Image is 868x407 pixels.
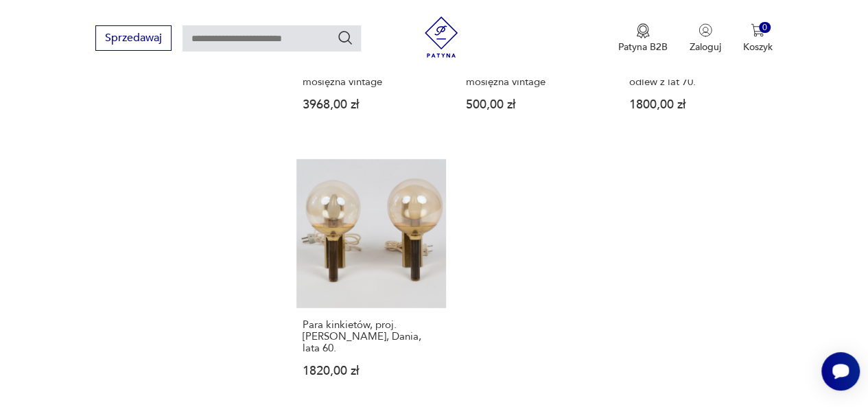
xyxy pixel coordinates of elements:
h3: Lampa stołowa, mosiężna, odlew z lat 70. [629,65,766,88]
img: Patyna - sklep z meblami i dekoracjami vintage [421,16,462,58]
h3: Lampka podłogowa mosiężna vintage [303,65,440,88]
p: Patyna B2B [618,40,668,54]
button: Szukaj [337,30,353,46]
p: 3968,00 zł [303,99,440,111]
img: Ikonka użytkownika [699,23,712,37]
iframe: Smartsupp widget button [821,352,860,391]
img: Ikona medalu [636,23,650,38]
button: Zaloguj [690,23,721,54]
button: 0Koszyk [743,23,773,54]
a: Ikona medaluPatyna B2B [618,23,668,54]
h3: Lampka stołowa, biurowa mosiężna vintage [466,65,603,88]
button: Sprzedawaj [95,25,172,51]
p: Koszyk [743,40,773,54]
a: Para kinkietów, proj. Svend Mejlstrom, Dania, lata 60.Para kinkietów, proj. [PERSON_NAME], Dania,... [296,159,446,404]
p: 500,00 zł [466,99,603,111]
p: 1820,00 zł [303,365,440,377]
button: Patyna B2B [618,23,668,54]
h3: Para kinkietów, proj. [PERSON_NAME], Dania, lata 60. [303,319,440,354]
img: Ikona koszyka [751,23,764,37]
a: Sprzedawaj [95,34,172,44]
div: 0 [759,22,771,34]
p: Zaloguj [690,40,721,54]
p: 1800,00 zł [629,99,766,111]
